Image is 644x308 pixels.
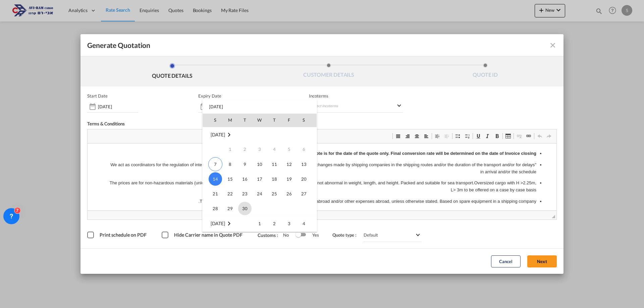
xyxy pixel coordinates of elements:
td: Tuesday September 2 2025 [237,142,252,157]
span: 25 [268,187,281,200]
th: T [237,114,252,127]
span: 7 [208,157,222,171]
span: 13 [297,158,311,171]
span: 4 [297,217,311,230]
td: Monday September 22 2025 [223,186,237,201]
td: Sunday September 28 2025 [203,201,223,216]
span: 8 [223,158,237,171]
span: 22 [223,187,237,200]
p: The prices are for non-hazardous materials (unless otherwise stated), the prices refer to shipmen... [20,36,449,50]
strong: The Conversion rate in the price quote is for the date of the quote only. Final conversion rate w... [154,7,449,12]
span: 14 [209,172,222,186]
td: Sunday September 21 2025 [203,186,223,201]
td: Friday September 5 2025 [282,142,297,157]
span: 15 [223,172,237,186]
span: 23 [238,187,252,200]
span: 16 [238,172,252,186]
td: Monday September 8 2025 [223,157,237,172]
tr: Week 1 [203,216,317,231]
span: 9 [238,158,252,171]
span: 1 [253,217,266,230]
span: 17 [253,172,266,186]
td: Tuesday September 23 2025 [237,186,252,201]
p: The sea freight price does not include land freight expenses abroad and/or other expenses abroad,... [20,55,449,62]
th: T [267,114,282,127]
th: M [223,114,237,127]
tr: Week 3 [203,172,317,186]
th: S [203,114,223,127]
td: Thursday September 18 2025 [267,172,282,186]
th: S [297,114,317,127]
td: Thursday September 4 2025 [267,142,282,157]
span: [DATE] [211,221,225,226]
td: Saturday September 13 2025 [297,157,317,172]
span: 27 [297,187,311,200]
td: Friday October 3 2025 [282,216,297,231]
td: Friday September 19 2025 [282,172,297,186]
td: Saturday September 6 2025 [297,142,317,157]
td: Saturday September 27 2025 [297,186,317,201]
td: Wednesday September 17 2025 [252,172,267,186]
td: Thursday October 2 2025 [267,216,282,231]
td: September 2025 [203,127,317,142]
span: 10 [253,158,266,171]
span: 30 [238,202,252,215]
td: Saturday October 4 2025 [297,216,317,231]
td: Sunday September 14 2025 [203,172,223,186]
td: October 2025 [203,216,252,231]
th: F [282,114,297,127]
td: Wednesday September 24 2025 [252,186,267,201]
p: The sea transport prices are subject to the prices of the shipping companies and may change accor... [20,66,449,73]
md-calendar: Calendar [203,114,317,232]
span: 28 [209,202,222,215]
tr: Week 5 [203,201,317,216]
td: Wednesday October 1 2025 [252,216,267,231]
p: "We act as coordinators for the regulation of international shipping and therefore we are not res... [20,18,449,32]
span: 11 [268,158,281,171]
td: Thursday September 11 2025 [267,157,282,172]
td: Friday September 12 2025 [282,157,297,172]
tr: Week 4 [203,186,317,201]
td: Wednesday September 3 2025 [252,142,267,157]
td: Saturday September 20 2025 [297,172,317,186]
tr: Week 2 [203,157,317,172]
td: Tuesday September 9 2025 [237,157,252,172]
td: Monday September 29 2025 [223,201,237,216]
span: [DATE] [211,132,225,137]
tr: Week undefined [203,127,317,142]
span: 12 [282,158,296,171]
span: 19 [282,172,296,186]
tr: Week 1 [203,142,317,157]
td: Tuesday September 30 2025 [237,201,252,216]
span: 2 [268,217,281,230]
td: Monday September 1 2025 [223,142,237,157]
td: Thursday September 25 2025 [267,186,282,201]
td: Sunday September 7 2025 [203,157,223,172]
td: Wednesday September 10 2025 [252,157,267,172]
span: 24 [253,187,266,200]
span: 3 [282,217,296,230]
td: Tuesday September 16 2025 [237,172,252,186]
span: 18 [268,172,281,186]
span: 29 [223,202,237,215]
span: 26 [282,187,296,200]
span: 21 [209,187,222,200]
td: Monday September 15 2025 [223,172,237,186]
th: W [252,114,267,127]
span: 20 [297,172,311,186]
td: Friday September 26 2025 [282,186,297,201]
